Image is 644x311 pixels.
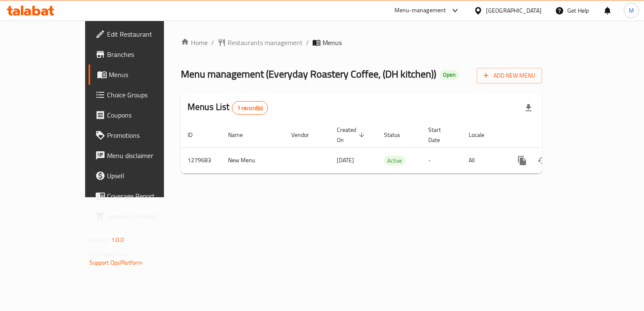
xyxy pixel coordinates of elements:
button: more [512,150,532,171]
a: Grocery Checklist [89,206,193,226]
a: Coverage Report [89,186,193,206]
span: Promotions [107,130,186,140]
span: Get support on: [89,249,128,260]
div: Active [384,155,405,166]
a: Restaurants management [217,38,303,48]
a: Choice Groups [89,85,193,105]
span: Status [384,130,411,140]
span: 1 record(s) [232,104,268,112]
div: Total records count [232,101,268,115]
a: Support.OpsPlatform [89,257,143,268]
div: Open [440,70,459,80]
span: Version: [89,234,110,245]
span: Start Date [428,125,452,145]
span: Locale [469,130,495,140]
button: Change Status [532,150,553,171]
span: Vendor [291,130,320,140]
span: Coupons [107,110,186,120]
span: Add New Menu [483,70,535,81]
button: Add New Menu [477,68,542,83]
span: Active [384,156,405,166]
span: Open [440,71,459,78]
span: Menus [109,70,186,80]
a: Branches [89,44,193,64]
span: M [629,6,634,15]
td: All [462,147,505,173]
span: Grocery Checklist [107,211,186,221]
a: Coupons [89,105,193,125]
span: Name [228,130,254,140]
a: Menus [89,64,193,85]
th: Actions [505,122,600,148]
span: Edit Restaurant [107,29,186,39]
li: / [211,38,214,48]
span: 1.0.0 [111,234,124,245]
nav: breadcrumb [181,38,542,48]
span: Branches [107,49,186,59]
td: - [421,147,462,173]
span: Menus [322,38,342,48]
div: [GEOGRAPHIC_DATA] [486,6,542,15]
td: New Menu [221,147,284,173]
span: Menu management ( Everyday Roastery Coffee, (DH kitchen) ) [181,64,436,83]
a: Edit Restaurant [89,24,193,44]
span: Menu disclaimer [107,150,186,161]
div: Export file [518,98,539,118]
span: Coverage Report [107,191,186,201]
a: Menu disclaimer [89,145,193,166]
div: Menu-management [394,5,446,16]
a: Upsell [89,166,193,186]
span: [DATE] [337,155,354,166]
td: 1279683 [181,147,221,173]
span: Restaurants management [228,38,303,48]
span: Upsell [107,171,186,181]
a: Promotions [89,125,193,145]
table: enhanced table [181,122,600,174]
span: Created On [337,125,367,145]
h2: Menus List [188,101,268,115]
span: ID [188,130,204,140]
li: / [306,38,309,48]
a: Home [181,38,208,48]
span: Choice Groups [107,90,186,100]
